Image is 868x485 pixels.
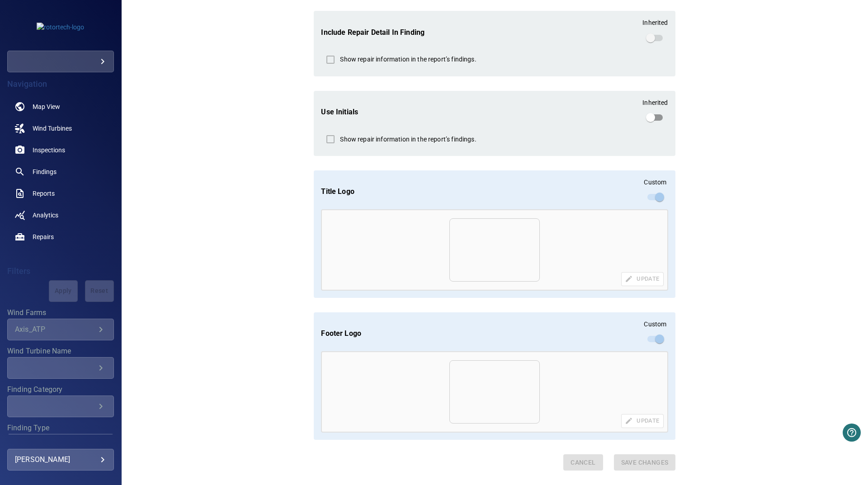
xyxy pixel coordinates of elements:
[33,211,58,220] span: Analytics
[7,118,114,139] a: windturbines noActive
[7,204,114,226] a: analytics noActive
[15,325,95,334] div: Axis_ATP
[7,319,114,340] div: Wind Farms
[7,434,114,456] div: Finding Type
[642,98,668,107] p: Inherited
[33,189,55,198] span: Reports
[7,396,114,417] div: Finding Category
[7,309,114,316] label: Wind Farms
[321,107,358,117] label: Use Initials
[7,96,114,118] a: map noActive
[15,452,106,467] div: [PERSON_NAME]
[33,167,57,176] span: Findings
[7,357,114,379] div: Wind Turbine Name
[7,348,114,355] label: Wind Turbine Name
[7,183,114,204] a: reports noActive
[7,80,114,89] h4: Navigation
[644,320,666,329] p: Custom
[37,23,84,32] img: rotortech-logo
[321,328,361,339] label: Footer Logo
[321,186,354,197] label: Title logo
[340,55,476,64] p: Show repair information in the report’s findings.
[7,161,114,183] a: findings noActive
[7,267,114,276] h4: Filters
[7,139,114,161] a: inspections noActive
[7,226,114,248] a: repairs noActive
[449,360,540,424] iframe: PDF Preview
[33,124,72,133] span: Wind Turbines
[7,386,114,393] label: Finding Category
[642,18,668,27] p: Inherited
[340,135,476,144] p: Show repair information in the report’s findings.
[321,27,425,38] label: Include repair detail in finding
[33,232,54,241] span: Repairs
[33,146,65,155] span: Inspections
[7,51,114,72] div: rotortech
[644,178,666,187] p: Custom
[449,218,540,282] iframe: PDF Preview
[7,424,114,432] label: Finding Type
[33,102,60,111] span: Map View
